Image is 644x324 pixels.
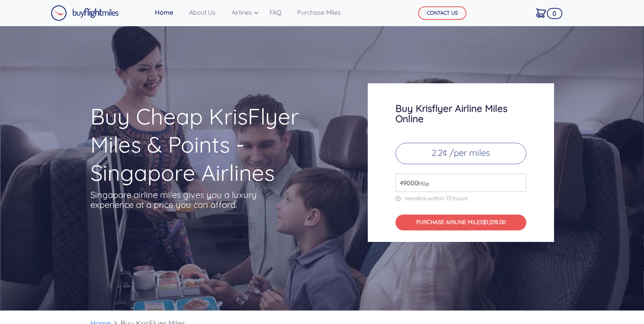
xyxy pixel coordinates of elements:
[51,5,119,21] img: Buy Flight Miles Logo
[396,143,526,164] p: 2.2¢ /per miles
[266,4,285,20] a: FAQ
[396,195,526,202] p: transfers within 72 hours
[396,215,526,231] button: PURCHASE AIRLINE MILES$1,078.00
[418,6,466,20] button: CONTACT US
[547,8,562,19] span: 0
[294,4,344,20] a: Purchase Miles
[533,4,549,21] a: 0
[186,4,219,20] a: About Us
[396,103,526,124] h3: Buy Krisflyer Airline Miles Online
[90,102,337,187] h1: Buy Cheap KrisFlyer Miles & Points - Singapore Airlines
[90,190,269,210] p: Singapore airline miles gives you a luxury experience at a price you can afford.
[483,219,506,226] span: $1,078.00
[152,4,176,20] a: Home
[536,8,546,18] img: Cart
[228,4,257,20] a: Airlines
[51,3,119,23] a: Buy Flight Miles Logo
[414,179,429,188] span: Mile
